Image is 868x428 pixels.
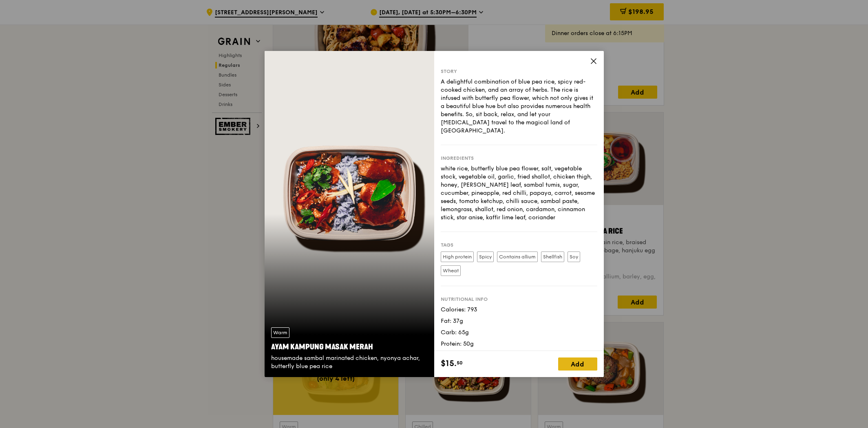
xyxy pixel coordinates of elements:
div: Warm [271,327,289,338]
span: 50 [457,360,463,366]
label: Wheat [441,265,461,276]
div: Carb: 65g [441,329,597,337]
div: housemade sambal marinated chicken, nyonya achar, butterfly blue pea rice [271,354,428,371]
div: Fat: 37g [441,317,597,325]
label: Spicy [477,252,494,262]
div: Calories: 793 [441,306,597,314]
div: Protein: 50g [441,340,597,348]
div: Tags [441,242,597,248]
span: $15. [441,357,457,370]
div: Nutritional info [441,296,597,302]
div: white rice, butterfly blue pea flower, salt, vegetable stock, vegetable oil, garlic, fried shallo... [441,165,597,222]
label: High protein [441,252,474,262]
div: Ingredients [441,155,597,161]
div: Story [441,68,597,75]
label: Contains allium [497,252,538,262]
div: Ayam Kampung Masak Merah [271,341,428,353]
label: Shellfish [541,252,564,262]
label: Soy [568,252,580,262]
div: A delightful combination of blue pea rice, spicy red-cooked chicken, and an array of herbs. The r... [441,78,597,135]
div: Add [558,357,597,371]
